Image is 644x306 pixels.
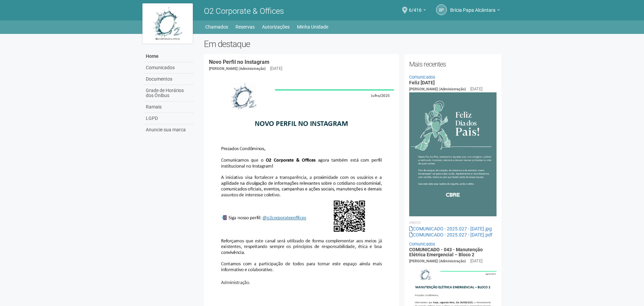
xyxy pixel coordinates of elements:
[409,220,497,226] li: Anexos
[409,75,435,80] a: Comunicados
[144,124,194,135] a: Anuncie sua marca
[262,22,290,32] a: Autorizações
[409,232,492,237] a: COMUNICADO - 2025.027 - [DATE].pdf
[436,4,447,15] a: BP
[144,101,194,113] a: Ramais
[470,258,482,264] div: [DATE]
[450,1,496,13] span: Brícia Papa Alcântara
[409,1,422,13] span: 6/416
[409,259,466,263] span: [PERSON_NAME] (Administração)
[470,86,482,92] div: [DATE]
[409,242,435,247] a: Comunicados
[205,22,228,32] a: Chamados
[204,6,284,16] span: O2 Corporate & Offices
[409,226,492,231] a: COMUNICADO - 2025.027 - [DATE].jpg
[144,113,194,124] a: LGPD
[144,62,194,74] a: Comunicados
[409,59,497,69] h2: Mais recentes
[409,247,483,257] a: COMUNICADO - 043 - Manutenção Elétrica Emergencial – Bloco 2
[450,8,500,14] a: Brícia Papa Alcântara
[144,74,194,85] a: Documentos
[142,3,193,44] img: logo.jpg
[409,8,426,14] a: 6/416
[297,22,328,32] a: Minha Unidade
[209,59,269,65] a: Novo Perfil no Instagram
[235,22,255,32] a: Reservas
[409,92,497,216] img: COMUNICADO%20-%202025.027%20-%20Dia%20dos%20Pais.jpg
[144,51,194,62] a: Home
[144,85,194,101] a: Grade de Horários dos Ônibus
[409,80,435,85] a: Feliz [DATE]
[204,39,502,49] h2: Em destaque
[270,65,282,72] div: [DATE]
[409,87,466,91] span: [PERSON_NAME] (Administração)
[209,67,266,71] span: [PERSON_NAME] (Administração)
